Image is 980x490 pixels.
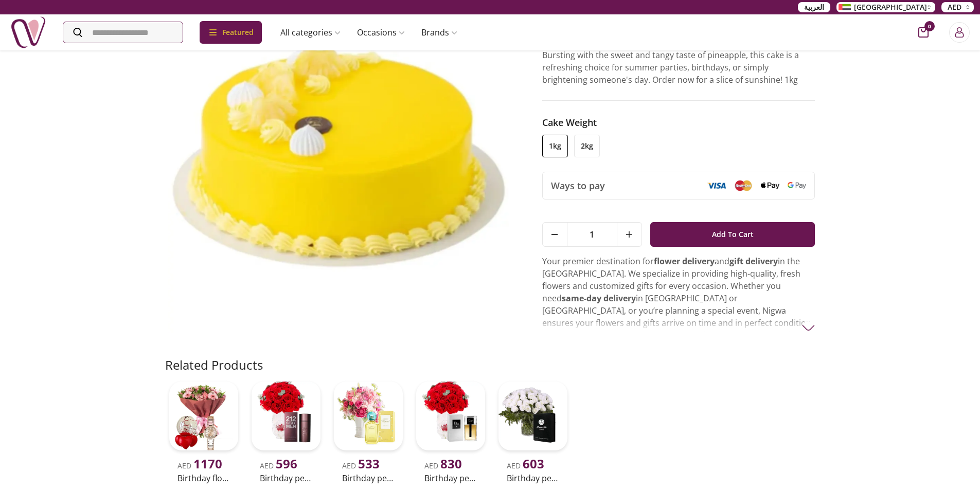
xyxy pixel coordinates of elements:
[424,472,477,484] h2: Birthday perfume and candle gift 3
[424,461,462,470] span: AED
[507,461,544,470] span: AED
[330,377,407,486] a: uae-gifts-Birthday perfume and candle gift 2AED 533Birthday perfume and candle gift 2
[712,225,754,244] span: Add To Cart
[507,472,559,484] h2: Birthday perfume and candle gift 6
[729,256,778,267] strong: gift delivery
[247,377,325,486] a: uae-gifts-Birthday perfume and candle gift 1AED 596Birthday perfume and candle gift 1
[567,223,617,246] span: 1
[836,2,935,12] button: [GEOGRAPHIC_DATA]
[358,455,380,472] span: 533
[412,377,489,486] a: uae-gifts-Birthday perfume and candle gift 3AED 830Birthday perfume and candle gift 3
[804,2,824,12] span: العربية
[200,21,262,44] div: Featured
[272,22,349,43] a: All categories
[177,461,222,470] span: AED
[193,455,222,472] span: 1170
[342,472,395,484] h2: Birthday perfume and candle gift 2
[854,2,927,12] span: [GEOGRAPHIC_DATA]
[349,22,413,43] a: Occasions
[276,455,297,472] span: 596
[562,293,636,304] strong: same-day delivery
[542,115,815,130] h3: Cake weight
[949,22,970,43] button: Login
[542,255,815,391] p: Your premier destination for and in the [GEOGRAPHIC_DATA]. We specialize in providing high-qualit...
[948,2,961,12] span: AED
[788,182,806,189] img: Google Pay
[494,377,572,486] a: uae-gifts-Birthday perfume and candle gift 6AED 603Birthday perfume and candle gift 6
[654,256,715,267] strong: flower delivery
[498,382,567,450] img: uae-gifts-Birthday perfume and candle gift 6
[260,461,297,470] span: AED
[416,382,485,450] img: uae-gifts-Birthday perfume and candle gift 3
[839,4,851,10] img: Arabic_dztd3n.png
[650,222,815,247] button: Add To Cart
[941,2,974,12] button: AED
[924,21,935,31] span: 0
[918,27,929,38] button: cart-button
[523,455,544,472] span: 603
[413,22,466,43] a: Brands
[542,37,815,86] p: Escape to a tropical paradise with our Pineapple-Flavored Cake. Bursting with the sweet and tangy...
[574,135,600,157] li: 2kg
[342,461,380,470] span: AED
[165,377,242,486] a: uae-gifts-Birthday flowers and Watch gift 17AED 1170Birthday flowers and watch gift 17
[707,182,726,189] img: Visa
[334,382,403,450] img: uae-gifts-Birthday perfume and candle gift 2
[165,357,263,373] h2: Related Products
[10,14,46,50] img: Nigwa-uae-gifts
[734,180,753,191] img: Mastercard
[542,135,568,157] li: 1kg
[551,178,605,193] span: Ways to pay
[252,382,320,450] img: uae-gifts-Birthday perfume and candle gift 1
[761,182,779,190] img: Apple Pay
[63,22,183,43] input: Search
[802,321,815,334] img: arrow
[169,382,238,450] img: uae-gifts-Birthday flowers and Watch gift 17
[177,472,230,484] h2: Birthday flowers and watch gift 17
[260,472,312,484] h2: Birthday perfume and candle gift 1
[440,455,462,472] span: 830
